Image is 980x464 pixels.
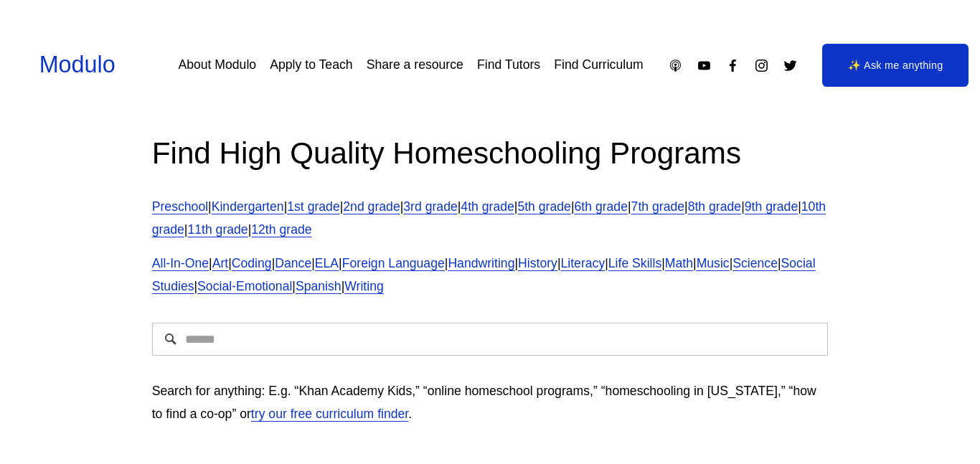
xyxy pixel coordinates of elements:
a: Music [697,256,730,270]
a: 7th grade [631,199,684,214]
a: 1st grade [287,199,340,214]
a: Preschool [152,199,208,214]
a: YouTube [697,58,712,73]
a: Social Studies [152,256,816,293]
a: 2nd grade [343,199,400,214]
a: Facebook [725,58,740,73]
a: Foreign Language [342,256,445,270]
a: Find Curriculum [554,52,643,77]
a: Apple Podcasts [668,58,683,73]
a: 12th grade [251,222,311,237]
a: 11th grade [187,222,248,237]
a: Science [732,256,778,270]
a: Modulo [39,52,116,77]
a: Life Skills [608,256,661,270]
a: try our free curriculum finder [251,407,408,421]
a: Instagram [754,58,769,73]
a: 8th grade [688,199,741,214]
a: 10th grade [152,199,826,237]
h2: Find High Quality Homeschooling Programs [152,133,829,173]
a: Share a resource [367,52,463,77]
a: 9th grade [745,199,798,214]
a: Spanish [296,279,341,293]
p: | | | | | | | | | | | | | | | | [152,252,829,298]
a: Kindergarten [212,199,284,214]
a: Social-Emotional [197,279,292,293]
p: Search for anything: E.g. “Khan Academy Kids,” “online homeschool programs,” “homeschooling in [U... [152,380,829,426]
a: Math [665,256,693,270]
a: Find Tutors [477,52,540,77]
a: Dance [275,256,311,270]
a: About Modulo [178,52,256,77]
a: 6th grade [575,199,628,214]
a: Apply to Teach [270,52,352,77]
a: 5th grade [517,199,570,214]
a: 4th grade [461,199,514,214]
a: Coding [232,256,272,270]
a: Art [212,256,229,270]
a: ✨ Ask me anything [822,44,969,87]
a: Writing [344,279,384,293]
a: Literacy [560,256,605,270]
a: 3rd grade [403,199,457,214]
p: | | | | | | | | | | | | | [152,196,829,242]
a: ELA [315,256,339,270]
a: All-In-One [152,256,209,270]
a: History [518,256,557,270]
input: Search [152,323,829,356]
a: Handwriting [448,256,514,270]
a: Twitter [783,58,798,73]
